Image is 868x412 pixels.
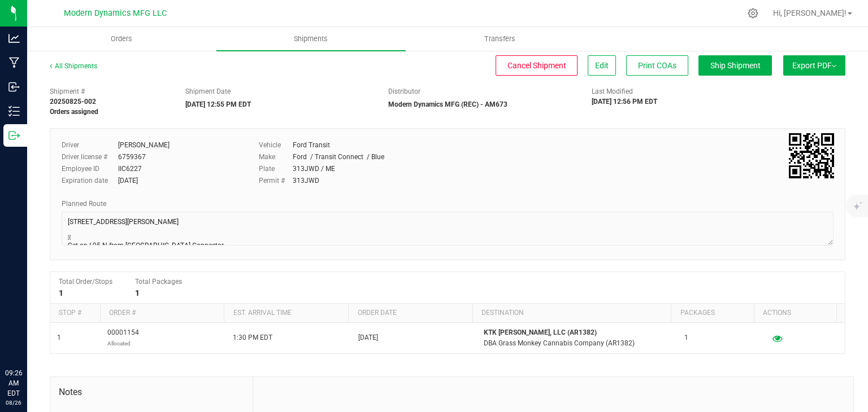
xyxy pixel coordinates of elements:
button: Edit [588,55,616,76]
span: Total Packages [135,278,182,286]
a: Orders [27,27,216,51]
button: Export PDF [783,55,845,76]
span: Planned Route [62,200,106,208]
inline-svg: Manufacturing [8,57,20,68]
p: 08/26 [5,398,22,407]
label: Driver license # [62,152,118,162]
span: Print COAs [638,61,676,70]
label: Driver [62,140,118,150]
label: Shipment Date [185,86,231,97]
span: Modern Dynamics MFG LLC [64,8,167,18]
button: Ship Shipment [698,55,772,76]
a: Shipments [216,27,406,51]
img: Scan me! [789,133,834,178]
span: [DATE] [358,332,378,343]
iframe: Resource center [11,322,45,356]
inline-svg: Outbound [8,130,20,141]
inline-svg: Inventory [8,106,20,117]
label: Vehicle [259,140,293,150]
span: Ship Shipment [710,61,761,70]
span: Hi, [PERSON_NAME]! [773,8,847,17]
p: Allocated [107,338,139,349]
div: [PERSON_NAME] [118,140,170,150]
label: Make [259,152,293,162]
strong: Modern Dynamics MFG (REC) - AM673 [388,100,507,108]
button: Cancel Shipment [496,55,578,76]
a: All Shipments [50,62,97,70]
th: Order date [348,304,472,323]
th: Est. arrival time [224,304,348,323]
span: 1:30 PM EDT [233,332,272,343]
button: Print COAs [626,55,688,76]
span: Edit [595,61,609,70]
span: Cancel Shipment [507,61,566,70]
span: Total Order/Stops [59,278,112,286]
div: 6759367 [118,152,146,162]
strong: 1 [135,288,140,297]
th: Order # [100,304,224,323]
div: 313JWD / ME [293,164,335,174]
strong: Orders assigned [50,108,98,116]
th: Destination [472,304,671,323]
span: 1 [684,332,688,343]
th: Stop # [50,304,100,323]
inline-svg: Inbound [8,81,20,93]
label: Employee ID [62,164,118,174]
label: Permit # [259,176,293,186]
p: KTK [PERSON_NAME], LLC (AR1382) [484,327,671,338]
span: Shipments [279,34,343,44]
strong: [DATE] 12:56 PM EDT [592,98,657,106]
div: 313JWD [293,176,319,186]
span: 1 [57,332,61,343]
inline-svg: Analytics [8,33,20,44]
th: Actions [754,304,836,323]
span: Transfers [469,34,531,44]
strong: 1 [59,288,63,297]
label: Distributor [388,86,420,97]
div: IIC6227 [118,164,142,174]
label: Plate [259,164,293,174]
qrcode: 20250825-002 [789,133,834,178]
span: 00001154 [107,327,139,349]
div: Manage settings [746,8,760,19]
strong: 20250825-002 [50,98,96,106]
span: Notes [59,385,244,399]
div: Ford / Transit Connect / Blue [293,152,384,162]
div: Ford Transit [293,140,330,150]
a: Transfers [406,27,595,51]
p: 09:26 AM EDT [5,368,22,398]
span: Orders [96,34,147,44]
span: Shipment # [50,86,168,97]
p: DBA Grass Monkey Cannabis Company (AR1382) [484,338,671,349]
strong: [DATE] 12:55 PM EDT [185,100,251,108]
label: Last Modified [592,86,633,97]
div: [DATE] [118,176,138,186]
label: Expiration date [62,176,118,186]
th: Packages [671,304,753,323]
